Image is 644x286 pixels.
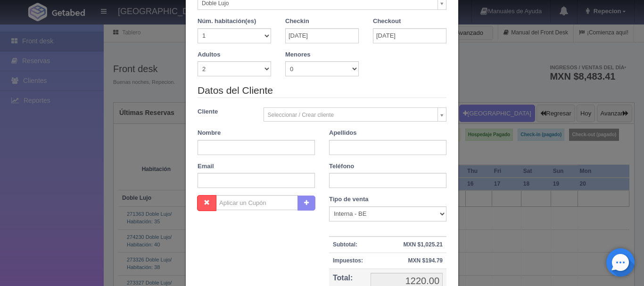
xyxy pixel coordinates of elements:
input: Aplicar un Cupón [216,195,298,210]
strong: MXN $1,025.21 [404,241,443,248]
a: Seleccionar / Crear cliente [264,107,447,122]
label: Cliente [190,107,256,116]
label: Checkin [285,17,309,26]
label: Email [198,162,214,171]
th: Impuestos: [329,253,367,269]
label: Nombre [198,129,221,138]
strong: MXN $194.79 [408,257,443,264]
label: Núm. habitación(es) [198,17,256,26]
legend: Datos del Cliente [198,83,446,98]
label: Teléfono [329,162,354,171]
label: Menores [285,50,310,59]
span: Seleccionar / Crear cliente [268,108,434,122]
label: Adultos [198,50,220,59]
label: Apellidos [329,129,357,138]
th: Subtotal: [329,237,367,253]
input: DD-MM-AAAA [373,28,446,43]
input: DD-MM-AAAA [285,28,359,43]
label: Checkout [373,17,401,26]
label: Tipo de venta [329,195,369,204]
